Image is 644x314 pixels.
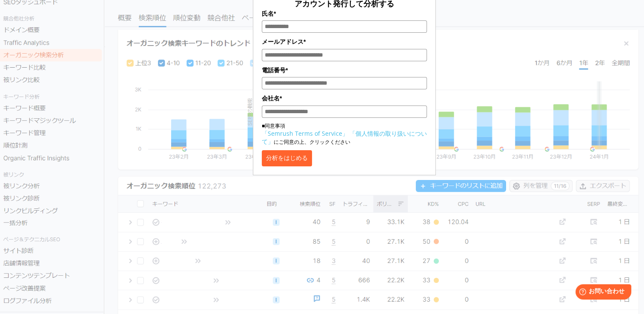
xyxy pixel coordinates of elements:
button: 分析をはじめる [262,150,312,166]
label: メールアドレス* [262,37,427,46]
label: 電話番号* [262,66,427,75]
p: ■同意事項 にご同意の上、クリックください [262,122,427,146]
iframe: Help widget launcher [568,281,635,305]
a: 「Semrush Terms of Service」 [262,129,348,137]
a: 「個人情報の取り扱いについて」 [262,129,427,146]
